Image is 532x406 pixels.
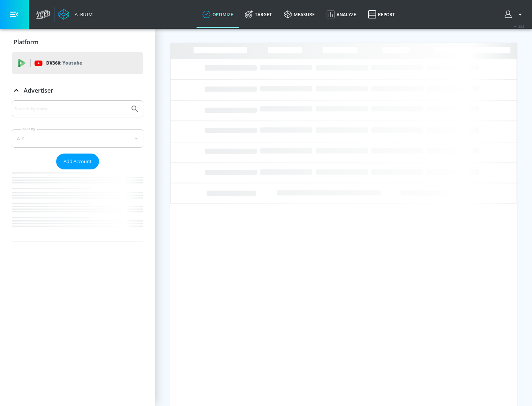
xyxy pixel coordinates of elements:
p: Advertiser [24,86,53,94]
a: Atrium [58,9,93,20]
p: Youtube [62,59,82,67]
a: Report [362,1,401,28]
div: Platform [12,32,143,52]
p: Platform [14,38,38,46]
div: A-Z [12,129,143,148]
a: optimize [197,1,239,28]
p: DV360: [46,59,82,67]
a: measure [278,1,321,28]
input: Search by name [15,104,127,114]
a: Analyze [321,1,362,28]
div: Advertiser [12,80,143,101]
span: Add Account [64,157,92,166]
nav: list of Advertiser [12,169,143,241]
a: Target [239,1,278,28]
div: DV360: Youtube [12,52,143,74]
label: Sort By [21,127,37,131]
span: v 4.33.5 [514,24,525,28]
div: Advertiser [12,100,143,241]
button: Add Account [56,154,99,169]
div: Atrium [72,11,93,18]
